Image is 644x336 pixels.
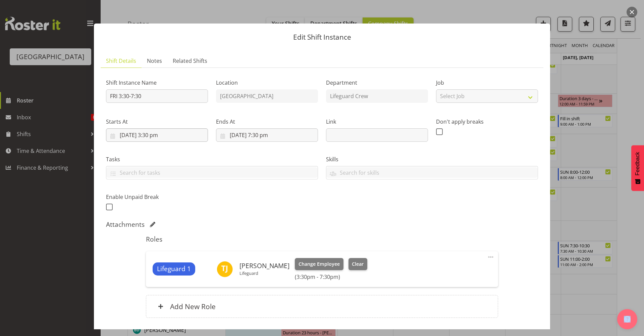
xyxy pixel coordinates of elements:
h5: Attachments [106,220,145,228]
label: Job [436,79,538,87]
img: help-xxl-2.png [624,316,631,323]
input: Click to select... [106,128,208,142]
img: theo-johnson11898.jpg [217,261,233,277]
span: Related Shifts [173,57,207,65]
label: Link [326,118,428,126]
label: Enable Unpaid Break [106,193,208,201]
span: Notes [147,57,162,65]
label: Tasks [106,155,318,163]
span: Feedback [635,152,641,175]
button: Change Employee [295,258,343,270]
button: Clear [348,258,368,270]
span: Change Employee [299,260,340,268]
button: Feedback - Show survey [631,145,644,191]
label: Department [326,79,428,87]
input: Click to select... [216,128,318,142]
h5: Roles [146,235,498,243]
h6: (3:30pm - 7:30pm) [295,274,367,280]
span: Shift Details [106,57,136,65]
input: Search for tasks [106,167,318,178]
h6: [PERSON_NAME] [239,262,289,269]
span: Clear [352,260,364,268]
label: Don't apply breaks [436,118,538,126]
span: Lifeguard 1 [157,264,191,274]
p: Lifeguard [239,270,289,276]
input: Search for skills [326,167,538,178]
input: Shift Instance Name [106,89,208,103]
label: Shift Instance Name [106,79,208,87]
h6: Add New Role [170,302,216,311]
label: Starts At [106,118,208,126]
label: Location [216,79,318,87]
p: Edit Shift Instance [101,34,543,41]
label: Ends At [216,118,318,126]
label: Skills [326,155,538,163]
